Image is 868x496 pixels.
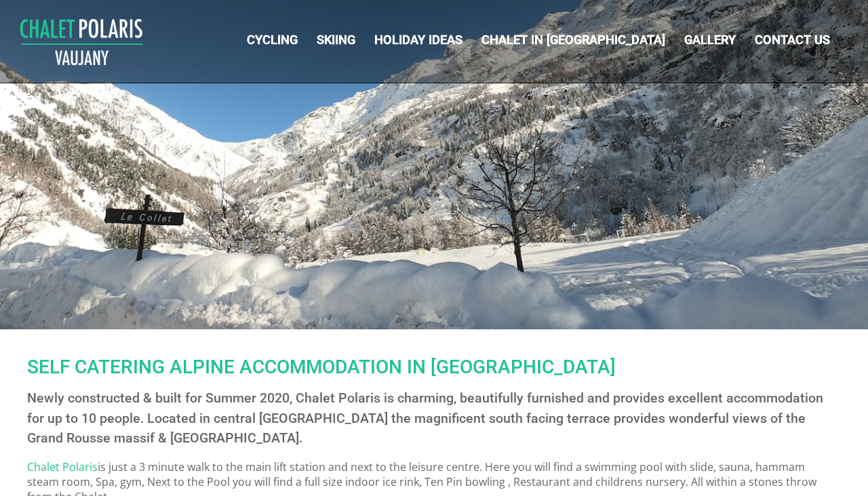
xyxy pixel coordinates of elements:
[27,388,825,448] h2: Newly constructed & built for Summer 2020, Chalet Polaris is charming, beautifully furnished and ...
[684,33,736,47] a: Gallery
[19,11,144,69] img: Chalet Polaris
[481,33,665,47] a: Chalet in [GEOGRAPHIC_DATA]
[27,356,825,378] h1: SELF CATERING ALPINE ACCOMMODATION IN [GEOGRAPHIC_DATA]
[247,33,298,47] a: Cycling
[755,33,830,47] a: Contact Us
[317,33,355,47] a: Skiing
[27,459,98,474] a: Chalet Polaris
[374,33,462,47] a: Holiday Ideas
